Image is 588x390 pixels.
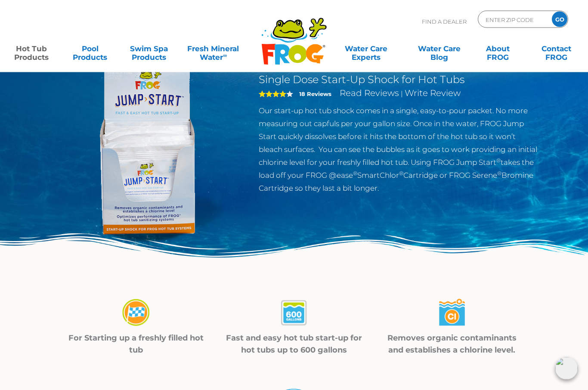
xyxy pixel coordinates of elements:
[405,88,461,99] a: Write Review
[416,40,462,57] a: Water CareBlog
[340,88,399,99] a: Read Reviews
[49,47,246,245] img: jump-start.png
[67,40,113,57] a: PoolProducts
[223,52,227,59] sup: ∞
[552,12,567,27] input: GO
[259,105,540,195] p: Our start-up hot tub shock comes in a single, easy-to-pour packet. No more measuring out capfuls ...
[121,298,151,329] img: jumpstart-01
[226,332,362,356] p: Fast and easy hot tub start-up for hot tubs up to 600 gallons
[497,170,501,177] sup: ®
[399,170,403,177] sup: ®
[185,40,242,57] a: Fresh MineralWater∞
[401,90,403,98] span: |
[126,40,172,57] a: Swim SpaProducts
[534,40,579,57] a: ContactFROG
[422,11,467,32] p: Find A Dealer
[496,158,501,164] sup: ®
[299,91,331,98] strong: 18 Reviews
[353,170,357,177] sup: ®
[485,13,543,26] input: Zip Code Form
[329,40,403,57] a: Water CareExperts
[437,298,467,329] img: jumpstart-03
[555,357,578,380] img: openIcon
[259,74,540,87] h2: Single Dose Start-Up Shock for Hot Tubs
[259,91,286,98] span: 4
[68,332,204,356] p: For Starting up a freshly filled hot tub
[279,298,309,329] img: jumpstart-02
[9,40,54,57] a: Hot TubProducts
[475,40,521,57] a: AboutFROG
[384,332,520,356] p: Removes organic contaminants and establishes a chlorine level.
